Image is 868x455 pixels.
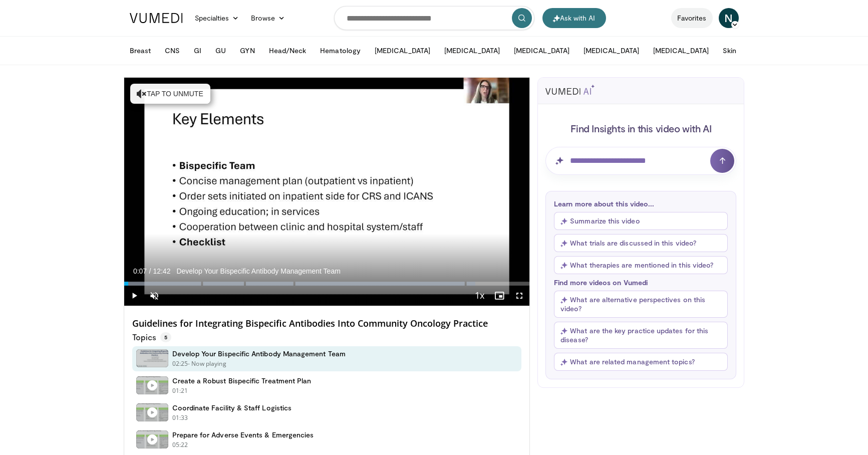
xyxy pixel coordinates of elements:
[234,41,260,61] button: GYN
[508,41,575,61] button: [MEDICAL_DATA]
[130,84,210,104] button: Tap to unmute
[577,41,645,61] button: [MEDICAL_DATA]
[545,147,736,175] input: Question for AI
[509,286,529,306] button: Fullscreen
[542,8,606,28] button: Ask with AI
[188,41,207,61] button: GI
[132,332,171,342] p: Topics
[554,212,728,230] button: Summarize this video
[172,386,188,395] p: 01:21
[144,286,164,306] button: Unmute
[172,403,292,412] h4: Coordinate Facility & Staff Logistics
[172,430,314,439] h4: Prepare for Adverse Events & Emergencies
[124,78,530,306] video-js: Video Player
[176,267,340,276] span: Develop Your Bispecific Antibody Management Team
[719,8,739,28] a: N
[554,278,728,287] p: Find more videos on Vumedi
[647,41,715,61] button: [MEDICAL_DATA]
[263,41,313,61] button: Head/Neck
[172,359,188,368] p: 02:25
[209,41,232,61] button: GU
[159,41,186,61] button: CNS
[554,291,728,318] button: What are alternative perspectives on this video?
[188,359,226,368] p: - Now playing
[172,376,312,385] h4: Create a Robust Bispecific Treatment Plan
[172,413,188,422] p: 01:33
[160,332,171,342] span: 5
[124,41,157,61] button: Breast
[124,282,530,286] div: Progress Bar
[554,199,728,208] p: Learn more about this video...
[545,122,736,135] h4: Find Insights in this video with AI
[149,267,151,275] span: /
[369,41,436,61] button: [MEDICAL_DATA]
[554,256,728,274] button: What therapies are mentioned in this video?
[554,353,728,371] button: What are related management topics?
[172,440,188,449] p: 05:22
[554,322,728,349] button: What are the key practice updates for this disease?
[469,286,489,306] button: Playback Rate
[314,41,367,61] button: Hematology
[130,13,183,23] img: VuMedi Logo
[132,318,522,329] h4: Guidelines for Integrating Bispecific Antibodies Into Community Oncology Practice
[245,8,291,28] a: Browse
[334,6,534,30] input: Search topics, interventions
[554,234,728,252] button: What trials are discussed in this video?
[545,85,595,95] img: vumedi-ai-logo.svg
[153,267,170,275] span: 12:42
[489,286,509,306] button: Enable picture-in-picture mode
[717,41,742,61] button: Skin
[671,8,713,28] a: Favorites
[189,8,245,28] a: Specialties
[438,41,506,61] button: [MEDICAL_DATA]
[124,286,144,306] button: Play
[133,267,147,275] span: 0:07
[172,349,346,358] h4: Develop Your Bispecific Antibody Management Team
